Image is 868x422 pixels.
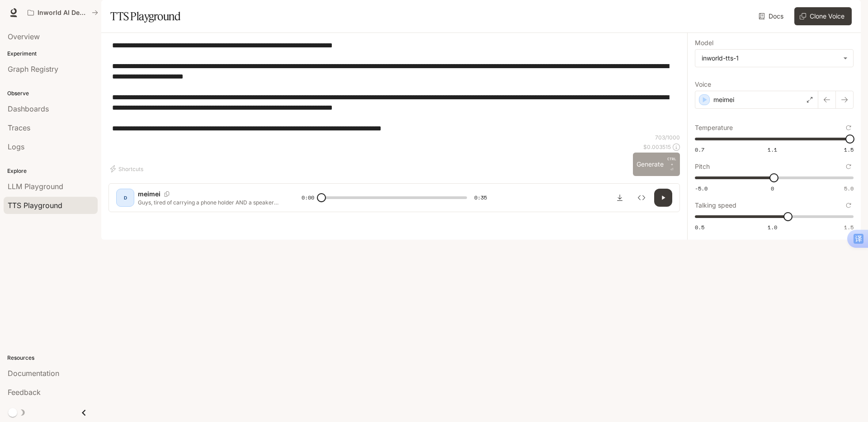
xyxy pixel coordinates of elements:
[844,200,854,210] button: Reset to default
[667,156,676,167] p: CTRL +
[695,81,711,88] p: Voice
[24,4,102,22] button: All workspaces
[702,54,839,63] div: inworld-tts-1
[844,146,854,153] span: 1.5
[160,191,173,197] button: Copy Voice ID
[771,185,774,192] span: 0
[632,189,651,207] button: Inspect
[108,162,147,176] button: Shortcuts
[695,40,713,46] p: Model
[695,202,736,209] p: Talking speed
[844,185,854,192] span: 5.0
[695,146,704,153] span: 0.7
[138,190,160,199] p: meimei
[844,123,854,133] button: Reset to default
[667,156,676,172] p: ⏎
[118,190,132,205] div: D
[844,223,854,231] span: 1.5
[695,185,708,192] span: -5.0
[138,199,280,206] p: Guys, tired of carrying a phone holder AND a speaker? This little thing looks basic—trust me, it’...
[768,223,777,231] span: 1.0
[110,7,180,25] h1: TTS Playground
[633,153,680,176] button: GenerateCTRL +⏎
[695,50,853,67] div: inworld-tts-1
[768,146,777,153] span: 1.1
[695,163,710,170] p: Pitch
[695,125,733,131] p: Temperature
[695,223,704,231] span: 0.5
[38,9,88,17] p: Inworld AI Demos
[757,7,787,25] a: Docs
[302,193,314,202] span: 0:00
[474,193,487,202] span: 0:35
[713,95,734,104] p: meimei
[794,7,852,25] button: Clone Voice
[844,162,854,172] button: Reset to default
[611,189,629,207] button: Download audio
